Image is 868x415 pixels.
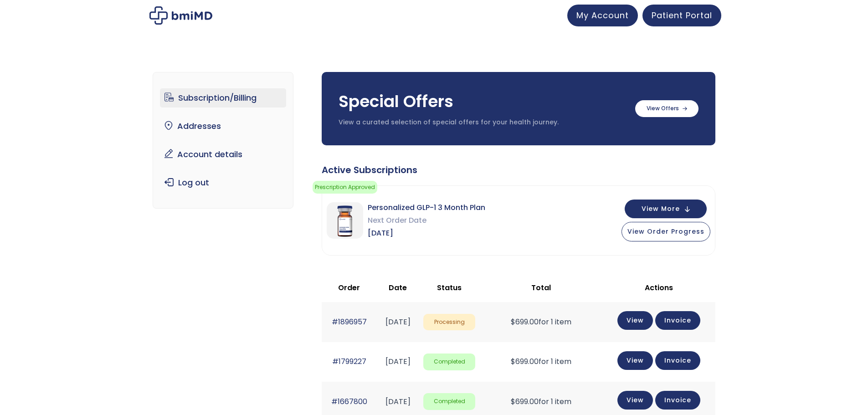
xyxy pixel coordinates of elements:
span: View More [642,206,680,212]
p: View a curated selection of special offers for your health journey. [339,118,626,127]
button: View Order Progress [621,222,710,241]
a: Addresses [160,117,286,136]
h3: Special Offers [339,90,626,113]
span: View Order Progress [627,227,704,236]
span: [DATE] [368,227,485,240]
a: My Account [567,5,638,26]
span: 699.00 [511,356,539,367]
time: [DATE] [385,356,411,367]
td: for 1 item [480,302,602,342]
span: Actions [645,282,673,293]
span: Order [338,282,360,293]
a: Log out [160,173,286,192]
a: Account details [160,145,286,164]
span: 699.00 [511,317,539,327]
a: Invoice [655,351,700,370]
img: My account [149,6,212,25]
span: $ [511,356,515,367]
div: Active Subscriptions [322,164,715,176]
span: Next Order Date [368,214,485,227]
span: My Account [576,10,629,21]
span: Status [437,282,462,293]
a: #1799227 [332,356,366,367]
a: View [617,391,653,410]
time: [DATE] [385,317,411,327]
span: Patient Portal [652,10,712,21]
a: View [617,311,653,330]
a: Invoice [655,391,700,410]
span: Personalized GLP-1 3 Month Plan [368,201,485,214]
a: #1896957 [332,317,367,327]
time: [DATE] [385,396,411,407]
a: View [617,351,653,370]
a: #1667800 [331,396,367,407]
span: Date [389,282,407,293]
td: for 1 item [480,342,602,382]
span: Completed [423,393,475,410]
span: Processing [423,314,475,331]
a: Patient Portal [642,5,721,26]
a: Subscription/Billing [160,88,286,108]
span: 699.00 [511,396,539,407]
span: $ [511,396,515,407]
span: Completed [423,354,475,370]
a: Invoice [655,311,700,330]
button: View More [625,200,707,218]
span: $ [511,317,515,327]
nav: Account pages [153,72,293,209]
span: Prescription Approved [313,181,377,194]
span: Total [531,282,551,293]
